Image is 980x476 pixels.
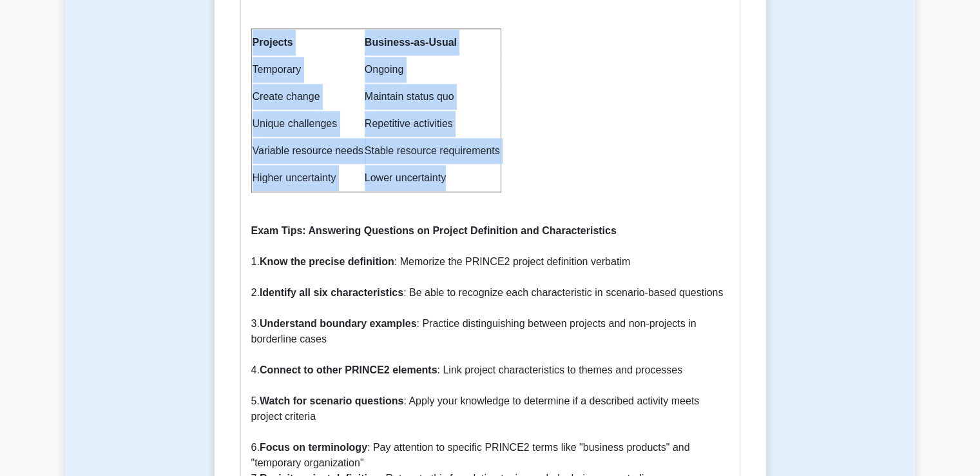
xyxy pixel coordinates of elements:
[260,287,403,298] b: Identify all six characteristics
[251,56,364,83] td: Temporary
[364,83,501,110] td: Maintain status quo
[260,364,437,375] b: Connect to other PRINCE2 elements
[260,442,367,453] b: Focus on terminology
[251,137,364,164] td: Variable resource needs
[251,29,364,57] th: Projects
[251,110,364,137] td: Unique challenges
[251,164,364,192] td: Higher uncertainty
[364,29,501,57] th: Business-as-Usual
[364,110,501,137] td: Repetitive activities
[364,137,501,164] td: Stable resource requirements
[260,318,417,329] b: Understand boundary examples
[260,395,403,406] b: Watch for scenario questions
[251,225,617,236] b: Exam Tips: Answering Questions on Project Definition and Characteristics
[364,164,501,192] td: Lower uncertainty
[251,83,364,110] td: Create change
[364,56,501,83] td: Ongoing
[260,256,394,267] b: Know the precise definition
